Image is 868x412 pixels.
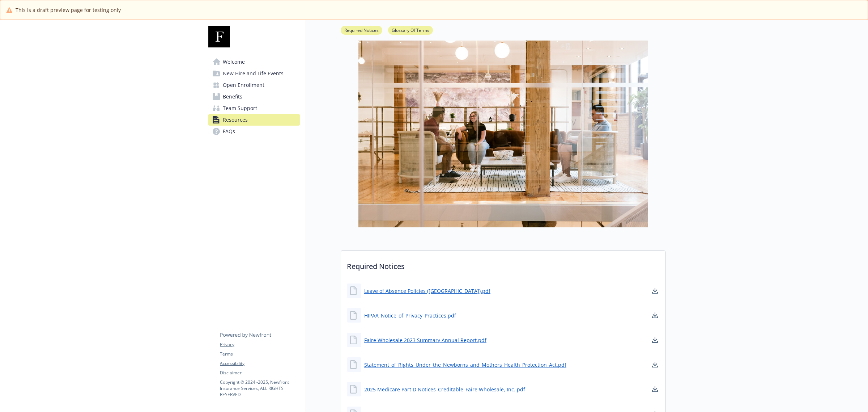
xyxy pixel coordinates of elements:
a: Privacy [220,341,299,348]
a: Resources [208,114,300,126]
span: New Hire and Life Events [223,68,284,79]
a: Leave of Absence Policies ([GEOGRAPHIC_DATA]).pdf [364,287,490,295]
p: Copyright © 2024 - 2025 , Newfront Insurance Services, ALL RIGHTS RESERVED [220,379,299,398]
a: HIPAA_Notice_of_Privacy_Practices.pdf [364,312,456,319]
a: Welcome [208,56,300,68]
a: Benefits [208,91,300,102]
a: Statement_of_Rights_Under_the_Newborns_and_Mothers_Health_Protection_Act.pdf [364,361,566,369]
span: Welcome [223,56,245,68]
a: Glossary Of Terms [388,26,433,33]
a: download document [651,385,659,394]
a: download document [651,360,659,369]
a: download document [651,311,659,320]
img: resources page banner [358,34,648,227]
a: Terms [220,351,299,357]
span: FAQs [223,126,235,137]
a: 2025 Medicare Part D Notices_Creditable_Faire Wholesale, Inc..pdf [364,386,525,393]
a: FAQs [208,126,300,137]
a: Required Notices [341,26,382,33]
a: download document [651,336,659,344]
p: Required Notices [341,251,665,278]
span: Benefits [223,91,242,102]
a: download document [651,286,659,295]
a: Disclaimer [220,370,299,376]
span: Open Enrollment [223,79,264,91]
a: Team Support [208,102,300,114]
a: Faire Wholesale 2023 Summary Annual Report.pdf [364,336,486,344]
a: Accessibility [220,360,299,367]
a: New Hire and Life Events [208,68,300,79]
span: Resources [223,114,248,126]
span: This is a draft preview page for testing only [16,6,121,14]
span: Team Support [223,102,257,114]
a: Open Enrollment [208,79,300,91]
